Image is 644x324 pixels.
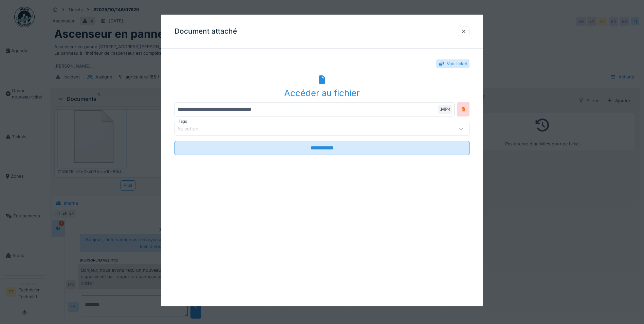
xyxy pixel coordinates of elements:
div: Sélection [178,125,208,132]
div: Voir ticket [447,60,467,67]
h3: Document attaché [174,27,237,36]
label: Tags [177,119,188,124]
div: .MP4 [438,105,452,114]
div: Accéder au fichier [174,87,470,100]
